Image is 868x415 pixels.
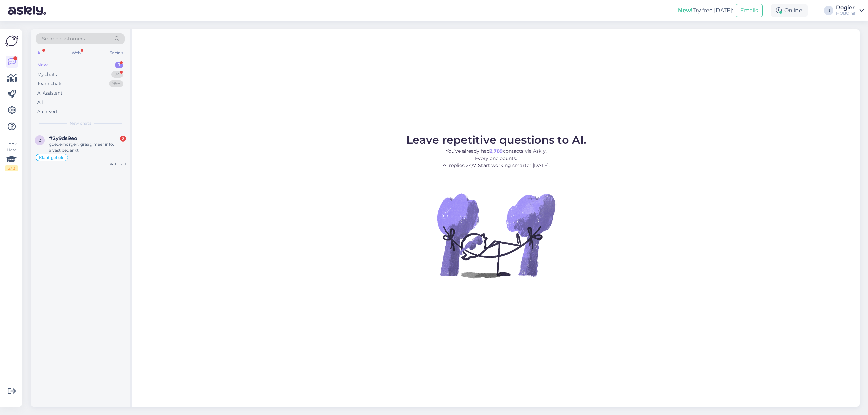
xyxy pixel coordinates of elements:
[5,35,18,47] img: Askly Logo
[49,141,126,153] div: goedemorgen, graag meer info. alvast bedankt
[37,71,57,78] div: My chats
[109,80,123,87] div: 99+
[37,62,48,68] div: New
[490,148,503,154] b: 2,789
[49,135,77,141] span: #2y9ds9eo
[435,174,557,296] img: No Chat active
[42,35,85,42] span: Search customers
[115,62,123,68] div: 1
[39,155,65,160] span: Klant gebeld
[771,4,808,17] div: Online
[836,5,864,16] a: RogierHOBO hifi
[406,148,586,169] p: You’ve already had contacts via Askly. Every one counts. AI replies 24/7. Start working smarter [...
[36,48,44,57] div: All
[678,7,693,14] b: New!
[824,6,833,15] div: R
[37,108,57,115] div: Archived
[108,48,125,57] div: Socials
[37,99,43,106] div: All
[836,5,856,11] div: Rogier
[120,136,126,142] div: 2
[5,165,18,171] div: 2 / 3
[70,48,82,57] div: Web
[111,71,123,78] div: 74
[37,80,62,87] div: Team chats
[39,138,41,143] span: 2
[70,120,91,126] span: New chats
[5,141,18,171] div: Look Here
[836,11,856,16] div: HOBO hifi
[37,90,62,97] div: AI Assistant
[736,4,763,17] button: Emails
[107,162,126,167] div: [DATE] 12:11
[406,133,586,146] span: Leave repetitive questions to AI.
[678,6,733,15] div: Try free [DATE]:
